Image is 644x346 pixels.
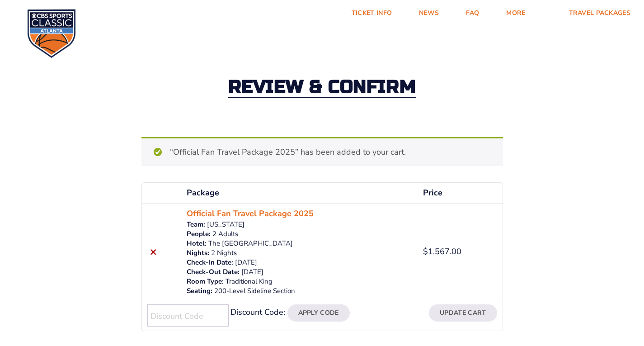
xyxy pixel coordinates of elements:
[187,208,314,220] a: Official Fan Travel Package 2025
[187,267,240,277] dt: Check-Out Date:
[429,304,497,322] button: Update cart
[187,220,205,229] dt: Team:
[27,9,76,58] img: CBS Sports Classic
[187,286,412,296] p: 200-Level Sideline Section
[187,277,412,286] p: Traditional King
[230,307,285,318] label: Discount Code:
[187,229,412,239] p: 2 Adults
[181,183,418,203] th: Package
[147,246,160,258] a: Remove this item
[187,239,207,248] dt: Hotel:
[187,229,211,239] dt: People:
[418,183,502,203] th: Price
[187,258,412,267] p: [DATE]
[187,220,412,229] p: [US_STATE]
[187,248,412,258] p: 2 Nights
[228,78,416,98] h2: Review & Confirm
[187,267,412,277] p: [DATE]
[147,304,229,327] input: Discount Code
[187,286,212,296] dt: Seating:
[287,304,350,322] button: Apply Code
[187,239,412,248] p: The [GEOGRAPHIC_DATA]
[423,246,461,257] bdi: 1,567.00
[187,258,233,267] dt: Check-In Date:
[141,137,503,166] div: “Official Fan Travel Package 2025” has been added to your cart.
[423,246,428,257] span: $
[187,277,224,286] dt: Room Type:
[187,248,209,258] dt: Nights:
